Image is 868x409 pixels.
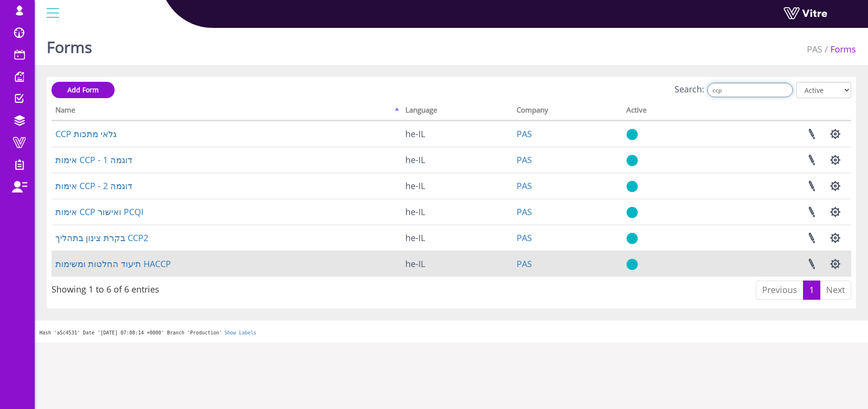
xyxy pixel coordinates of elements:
[517,232,532,243] a: PAS
[67,85,99,94] span: Add Form
[807,43,822,55] a: PAS
[47,24,92,65] h1: Forms
[52,102,402,121] th: Name: activate to sort column descending
[55,154,132,166] a: אימות CCP - דוגמה 1
[822,43,856,56] li: Forms
[55,258,171,269] a: תיעוד החלטות ומשימות HACCP
[626,232,638,244] img: yes
[517,154,532,166] a: PAS
[517,258,532,269] a: PAS
[55,180,132,192] a: אימות CCP - דוגמה 2
[52,280,159,296] div: Showing 1 to 6 of 6 entries
[402,251,513,277] td: he-IL
[626,154,638,166] img: yes
[224,330,256,335] a: Show Labels
[402,147,513,173] td: he-IL
[626,128,638,141] img: yes
[517,206,532,217] a: PAS
[513,102,622,121] th: Company
[402,102,513,121] th: Language
[402,199,513,225] td: he-IL
[803,281,820,300] a: 1
[626,206,638,218] img: yes
[626,180,638,192] img: yes
[707,83,793,97] input: Search:
[402,121,513,147] td: he-IL
[517,180,532,192] a: PAS
[756,281,803,300] a: Previous
[39,330,222,335] span: Hash 'a5c4531' Date '[DATE] 07:08:14 +0000' Branch 'Production'
[402,225,513,251] td: he-IL
[55,128,117,140] a: CCP גלאי מתכות
[55,232,148,243] a: בקרת צינון בתהליך CCP2
[52,82,115,98] a: Add Form
[626,258,638,270] img: yes
[820,281,851,300] a: Next
[622,102,699,121] th: Active
[517,128,532,140] a: PAS
[674,83,793,97] label: Search:
[55,206,143,217] a: אימות CCP ואישור PCQI
[402,173,513,199] td: he-IL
